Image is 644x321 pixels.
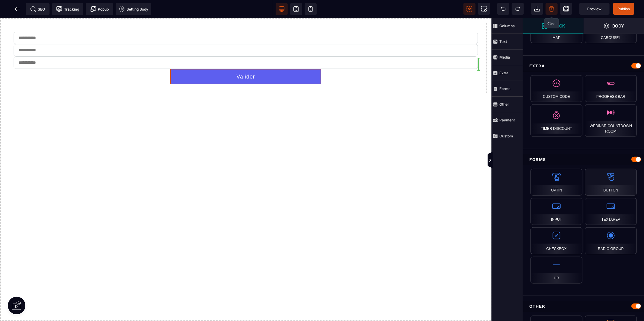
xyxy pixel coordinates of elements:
strong: Text [499,39,507,44]
span: Create Alert Modal [86,3,113,15]
span: Columns [492,18,523,34]
div: Textarea [585,198,637,225]
strong: Other [499,102,509,107]
div: Timer discount [530,104,582,137]
span: Seo meta data [26,3,50,15]
div: Other [523,301,644,312]
strong: Body [613,24,624,28]
span: View tablet [290,3,302,15]
strong: Payment [499,118,515,122]
span: Back [11,3,23,15]
span: Toggle Views [523,152,529,170]
span: Screenshot [478,3,490,15]
div: OptIn [530,169,582,196]
div: Custom code [530,75,582,102]
span: View desktop [276,3,288,15]
div: Radio Group [585,227,637,254]
span: Tracking [56,6,79,12]
span: Preview [579,3,610,15]
span: Text [492,34,523,50]
strong: Custom [499,134,513,138]
span: View components [463,3,476,15]
div: Hr [530,257,582,284]
span: Favicon [116,3,151,15]
span: Custom Block [492,128,523,144]
span: SEO [30,6,45,12]
span: Clear [546,3,558,15]
span: Publish [618,7,630,11]
strong: Media [499,55,510,59]
span: Preview [588,7,602,11]
div: Forms [523,154,644,165]
strong: Columns [499,24,515,28]
div: Progress bar [585,75,637,102]
div: Input [530,198,582,225]
span: View mobile [305,3,317,15]
span: Setting Body [119,6,148,12]
span: Save [613,3,634,15]
span: Undo [497,3,509,15]
span: Open Blocks [523,18,584,34]
div: Extra [523,60,644,72]
div: Checkbox [530,227,582,254]
button: Valider [170,51,321,66]
span: Redo [512,3,524,15]
span: Forms [492,81,523,97]
span: Payment [492,112,523,128]
span: Open Import Webpage [531,3,543,15]
span: Extra [492,65,523,81]
span: Media [492,50,523,65]
span: Popup [90,6,109,12]
span: Save [560,3,572,15]
strong: Extra [499,71,508,75]
div: Webinar countdown room [585,104,637,137]
span: Other [492,97,523,112]
span: Tracking code [52,3,83,15]
div: Button [585,169,637,196]
strong: Forms [499,86,511,91]
span: Open Layers [584,18,644,34]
